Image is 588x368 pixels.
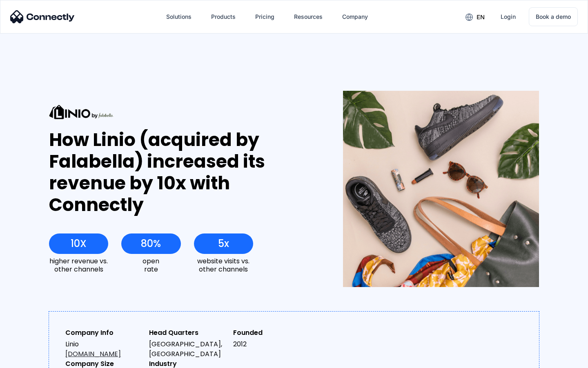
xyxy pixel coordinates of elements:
div: 10X [71,238,87,249]
div: 2012 [233,339,310,349]
div: 5x [218,238,229,249]
div: [GEOGRAPHIC_DATA], [GEOGRAPHIC_DATA] [149,339,226,359]
div: open rate [121,257,180,273]
ul: Language list [16,354,49,365]
div: Company [342,11,368,22]
div: 80% [141,238,161,249]
div: Products [211,11,236,22]
div: Resources [294,11,323,22]
div: Solutions [166,11,192,22]
div: website visits vs. other channels [194,257,253,273]
div: Pricing [255,11,274,22]
a: Book a demo [529,7,578,26]
div: Linio [65,339,143,359]
img: Connectly Logo [10,10,75,23]
a: Pricing [249,7,281,27]
a: [DOMAIN_NAME] [65,349,121,359]
div: Login [501,11,516,22]
div: How Linio (acquired by Falabella) increased its revenue by 10x with Connectly [49,129,313,215]
div: higher revenue vs. other channels [49,257,108,273]
aside: Language selected: English [8,354,49,365]
div: Head Quarters [149,328,226,338]
div: Company Info [65,328,143,338]
div: Founded [233,328,310,338]
a: Login [494,7,522,27]
div: en [477,11,485,23]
